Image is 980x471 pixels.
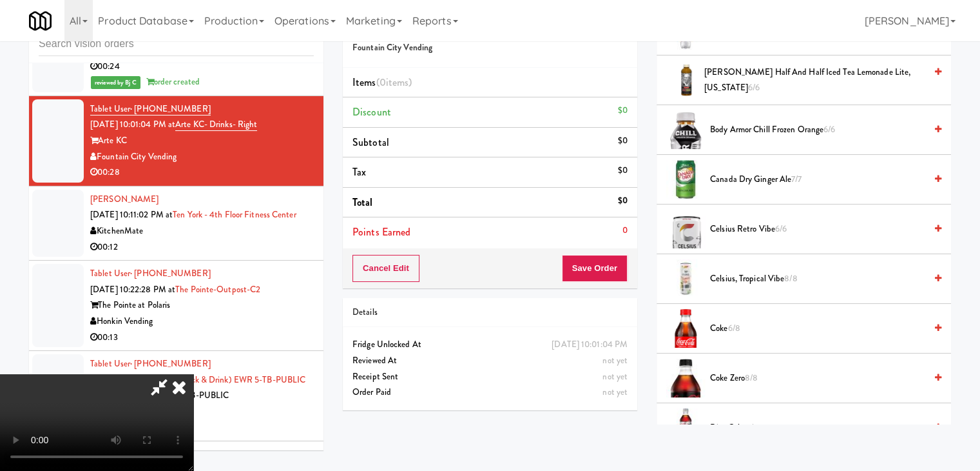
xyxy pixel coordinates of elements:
[618,103,628,119] div: $0
[784,272,797,285] span: 8/8
[90,404,314,420] div: Feed The Blue
[705,271,941,287] div: Celsius, Tropical Vibe8/8
[352,385,628,401] div: Order Paid
[90,103,211,115] a: Tablet User· [PHONE_NUMBER]
[618,133,628,149] div: $0
[710,271,925,287] span: Celsius, Tropical Vibe
[352,353,628,369] div: Reviewed At
[710,122,925,138] span: Body Armor Chill Frozen Orange
[710,321,925,337] span: Coke
[562,255,628,282] button: Save Order
[352,255,419,282] button: Cancel Edit
[29,96,323,186] li: Tablet User· [PHONE_NUMBER][DATE] 10:01:04 PM atArte KC- Drinks- RightArte KCFountain City Vendin...
[29,186,323,261] li: [PERSON_NAME][DATE] 10:11:02 PM atTen York - 4th Floor Fitness CenterKitchenMate00:12
[90,239,314,256] div: 00:12
[705,420,941,436] div: Diet Coke8/8
[552,337,628,353] div: [DATE] 10:01:04 PM
[705,221,941,237] div: Celsius Retro Vibe6/6
[90,208,173,221] span: [DATE] 10:11:02 PM at
[352,43,628,53] h5: Fountain City Vending
[376,75,412,90] span: (0 )
[130,357,211,370] span: · [PHONE_NUMBER]
[90,223,314,239] div: KitchenMate
[175,283,260,296] a: The Pointe-Outpost-C2
[386,75,409,90] ng-pluralize: items
[705,122,941,138] div: Body Armor Chill Frozen Orange6/6
[90,267,211,279] a: Tablet User· [PHONE_NUMBER]
[748,81,760,94] span: 6/6
[90,420,314,436] div: 00:07
[352,195,373,210] span: Total
[710,370,925,386] span: Coke Zero
[29,351,323,441] li: Tablet User· [PHONE_NUMBER][DATE] 10:28:01 PM at(Snack & Drink) EWR 5-TB-PUBLIC(Snack & Drink) EW...
[791,173,802,185] span: 7/7
[90,165,314,181] div: 00:28
[130,103,211,115] span: · [PHONE_NUMBER]
[90,297,314,314] div: The Pointe at Polaris
[352,225,410,239] span: Points Earned
[727,322,740,334] span: 6/8
[602,370,628,383] span: not yet
[90,193,159,205] a: [PERSON_NAME]
[90,388,314,404] div: (Snack & Drink) EWR 5-TB-PUBLIC
[705,370,941,386] div: Coke Zero8/8
[130,267,211,279] span: · [PHONE_NUMBER]
[90,283,175,296] span: [DATE] 10:22:28 PM at
[175,118,257,131] a: Arte KC- Drinks- Right
[39,32,314,56] input: Search vision orders
[710,420,925,436] span: Diet Coke
[90,149,314,165] div: Fountain City Vending
[352,305,628,321] div: Details
[823,123,835,135] span: 6/6
[705,172,941,188] div: Canada Dry Ginger Ale7/7
[704,65,925,96] span: [PERSON_NAME] Half and Half Iced Tea Lemonade Lite, [US_STATE]
[90,133,314,149] div: Arte KC
[705,321,941,337] div: Coke6/8
[90,314,314,330] div: Honkin Vending
[90,330,314,346] div: 00:13
[618,193,628,209] div: $0
[602,386,628,398] span: not yet
[710,221,925,237] span: Celsius Retro Vibe
[90,59,314,75] div: 00:24
[173,208,296,221] a: Ten York - 4th Floor Fitness Center
[146,75,200,88] span: order created
[90,357,211,370] a: Tablet User· [PHONE_NUMBER]
[90,374,175,386] span: [DATE] 10:28:01 PM at
[352,135,389,150] span: Subtotal
[90,118,175,130] span: [DATE] 10:01:04 PM at
[699,65,941,96] div: [PERSON_NAME] Half and Half Iced Tea Lemonade Lite, [US_STATE]6/6
[91,76,140,89] span: reviewed by Bj C
[775,223,787,235] span: 6/6
[29,10,52,32] img: Micromart
[352,369,628,385] div: Receipt Sent
[602,354,628,366] span: not yet
[352,165,366,179] span: Tax
[352,105,391,119] span: Discount
[710,172,925,188] span: Canada Dry Ginger Ale
[745,421,758,434] span: 8/8
[175,374,305,386] a: (Snack & Drink) EWR 5-TB-PUBLIC
[29,261,323,351] li: Tablet User· [PHONE_NUMBER][DATE] 10:22:28 PM atThe Pointe-Outpost-C2The Pointe at PolarisHonkin ...
[352,337,628,353] div: Fridge Unlocked At
[618,163,628,179] div: $0
[622,223,628,239] div: 0
[745,372,758,384] span: 8/8
[352,75,412,90] span: Items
